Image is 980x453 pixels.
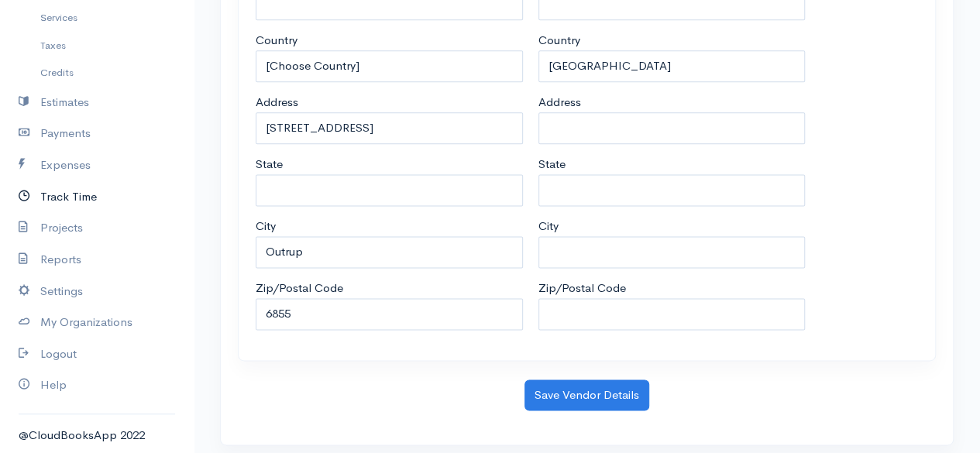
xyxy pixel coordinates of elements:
[524,379,649,411] button: Save Vendor Details
[256,32,297,50] label: Country
[256,218,276,235] label: City
[256,280,343,297] label: Zip/Postal Code
[256,94,298,112] label: Address
[538,156,566,173] label: State
[19,427,175,444] div: @CloudBooksApp 2022
[538,94,581,112] label: Address
[538,280,626,297] label: Zip/Postal Code
[256,156,283,173] label: State
[538,218,559,235] label: City
[538,32,580,50] label: Country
